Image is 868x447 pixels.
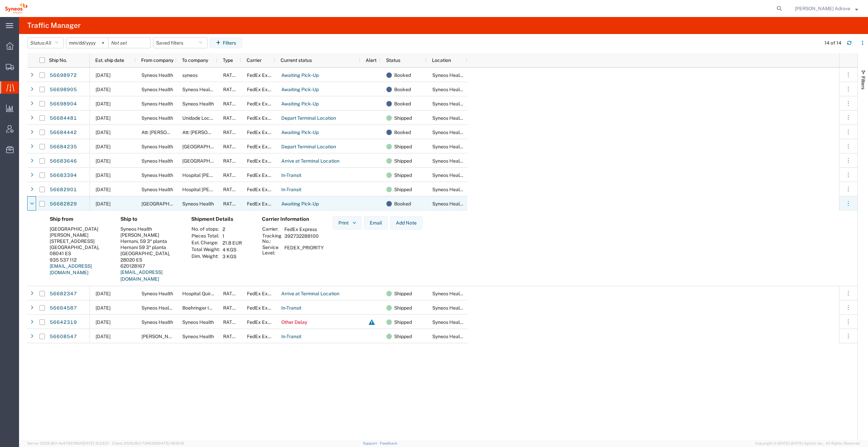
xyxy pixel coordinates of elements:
span: All [45,40,51,46]
span: Syneos Health [141,115,173,121]
span: Syneos Health [141,158,173,164]
span: Syneos Health [141,291,173,296]
span: RATED [223,187,238,192]
span: RATED [223,334,238,339]
img: logo [5,3,28,14]
a: [EMAIL_ADDRESS][DOMAIN_NAME] [50,263,92,276]
span: 09/02/2025 [96,158,111,164]
span: Shipped [394,182,412,197]
h4: Ship from [50,216,110,222]
span: Syneos Health Clinical Spain [432,115,531,121]
span: Syneos Health Clinical Spain [432,158,531,164]
td: 392732288100 [282,233,326,244]
span: Status [386,57,400,63]
span: Syneos Health Clinical Spain [432,101,531,106]
a: 56684442 [49,127,77,138]
span: Filters [861,76,866,89]
th: Tracking No.: [262,233,282,244]
span: 09/02/2025 [96,172,111,178]
span: FedEx Express [247,187,280,192]
span: RATED [223,172,238,178]
a: Awaiting Pick-Up [281,199,319,210]
span: FedEx Express [247,158,280,164]
span: FedEx Express [247,201,280,206]
a: 56698904 [49,99,77,110]
th: Carrier: [262,226,282,233]
td: FEDEX_PRIORITY [282,244,326,256]
span: Syneos Health Clinical Spain [432,291,531,296]
span: From company [141,57,173,63]
span: Boehringer Ingelheim - IT Equipo IMAC/r [182,305,268,311]
h4: Traffic Manager [27,17,81,34]
div: [PERSON_NAME] [120,232,180,238]
span: 08/26/2025 [96,334,111,339]
span: RATED [223,158,238,164]
span: Alert [366,57,377,63]
div: [GEOGRAPHIC_DATA] [50,226,110,232]
a: [EMAIL_ADDRESS][DOMAIN_NAME] [120,269,163,282]
div: Syneos Health [120,226,180,232]
span: Booked [394,68,411,82]
th: Pieces Total: [191,233,220,239]
span: Syneos Health - Att: Francesc de Las Heras [141,305,278,311]
span: Irene Perez Adrove [795,5,850,12]
div: 14 of 14 [824,39,841,47]
span: RATED [223,291,238,296]
td: FedEx Express [282,226,326,233]
a: Support [363,441,380,445]
a: Awaiting Pick-Up [281,99,319,110]
td: 4 KGS [220,246,244,253]
span: [DATE] 08:10:16 [157,441,184,445]
a: 56698905 [49,84,77,95]
button: Filters [210,37,242,48]
span: RATED [223,130,238,135]
span: Unidade Local de Saude de Matosinhos, E.P.E. Pedro Hispano [182,115,321,121]
span: FedEx Express [247,130,280,135]
span: Current status [281,57,312,63]
a: Feedback [380,441,397,445]
span: FedEx Express [247,72,280,78]
a: 56683646 [49,156,77,167]
span: FedEx Express [247,305,280,311]
span: ULS Coimbra- Hospital Universitario e Coimbra [182,144,284,149]
span: Carrier [247,57,262,63]
span: Shipped [394,329,412,344]
span: Syneos Health Clinical Spain [432,130,531,135]
span: Shipped [394,168,412,182]
span: Syneos Health [182,334,214,339]
div: [GEOGRAPHIC_DATA], 28020 ES [120,250,180,263]
a: In-Transit [281,170,302,181]
button: Add Note [390,216,422,230]
span: RATED [223,319,238,325]
a: Awaiting Pick-Up [281,84,319,95]
a: Other Delay [281,317,307,328]
span: Syneos Health Clinical Spain [432,172,531,178]
span: RATED [223,201,238,206]
span: FedEx Express [247,101,280,106]
span: Rosa Gonzalez Galindo [141,334,180,339]
span: Att: Monica Claver - Boehringer Ingelheim [182,130,252,135]
a: In-Transit [281,303,302,314]
div: [STREET_ADDRESS] [50,238,110,244]
div: [GEOGRAPHIC_DATA], 08041 ES [50,244,110,256]
span: Syneos Health [182,201,214,206]
input: Not set [66,38,108,48]
span: Syneos Health Clinical Spain [432,72,531,78]
span: Syneos Health Clinical Spain [432,319,531,325]
span: Syneos Health Clinical Spain [432,144,531,149]
span: 08/29/2025 [96,319,111,325]
span: RATED [223,305,238,311]
button: [PERSON_NAME] Adrove [795,4,858,13]
a: In-Transit [281,331,302,342]
div: [PERSON_NAME] [50,232,110,238]
span: Syneos Health [141,172,173,178]
img: dropdown [351,220,357,226]
td: 2 [220,226,244,233]
h4: Ship to [120,216,180,222]
a: 56664587 [49,303,77,314]
th: No. of stops: [191,226,220,233]
span: Est. ship date [95,57,124,63]
a: 56642319 [49,317,77,328]
span: Syneos Health Clinical Spain [432,305,531,311]
span: FedEx Express [247,172,280,178]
